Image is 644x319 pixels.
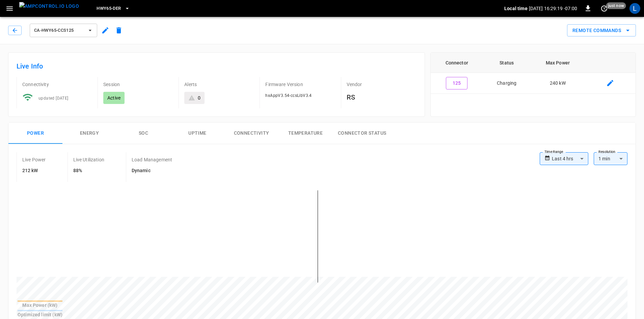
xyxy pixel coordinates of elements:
[22,167,46,175] h6: 212 kW
[8,123,62,144] button: Power
[224,123,278,144] button: Connectivity
[278,123,332,144] button: Temperature
[94,2,132,15] button: HWY65-DER
[431,53,636,94] table: connector table
[529,5,577,12] p: [DATE] 16:29:19 -07:00
[431,53,483,73] th: Connector
[446,77,467,89] button: 125
[629,3,640,14] div: profile-icon
[116,123,170,144] button: SOC
[544,149,563,155] label: Time Range
[170,123,224,144] button: Uptime
[531,53,585,73] th: Max Power
[594,152,627,165] div: 1 min
[22,81,92,88] p: Connectivity
[107,95,120,101] p: Active
[132,156,172,163] p: Load Management
[184,81,254,88] p: Alerts
[567,24,636,37] div: remote commands options
[30,24,97,37] button: ca-hwy65-ccs125
[73,167,104,175] h6: 88%
[531,73,585,94] td: 240 kW
[38,96,69,101] span: updated [DATE]
[483,73,531,94] td: Charging
[483,53,531,73] th: Status
[97,5,121,12] span: HWY65-DER
[606,2,626,9] span: just now
[347,81,417,88] p: Vendor
[265,93,312,98] span: hxAppV3.54-ccsLibV3.4
[19,2,79,10] img: ampcontrol.io logo
[332,123,392,144] button: Connector Status
[22,156,46,163] p: Live Power
[17,61,417,72] h6: Live Info
[599,3,610,14] button: set refresh interval
[132,167,172,175] h6: Dynamic
[265,81,335,88] p: Firmware Version
[347,92,417,103] h6: RS
[598,149,615,155] label: Resolution
[552,152,588,165] div: Last 4 hrs
[73,156,104,163] p: Live Utilization
[504,5,528,12] p: Local time
[62,123,116,144] button: Energy
[103,81,173,88] p: Session
[34,27,84,34] span: ca-hwy65-ccs125
[198,95,200,101] div: 0
[567,24,636,37] button: Remote Commands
